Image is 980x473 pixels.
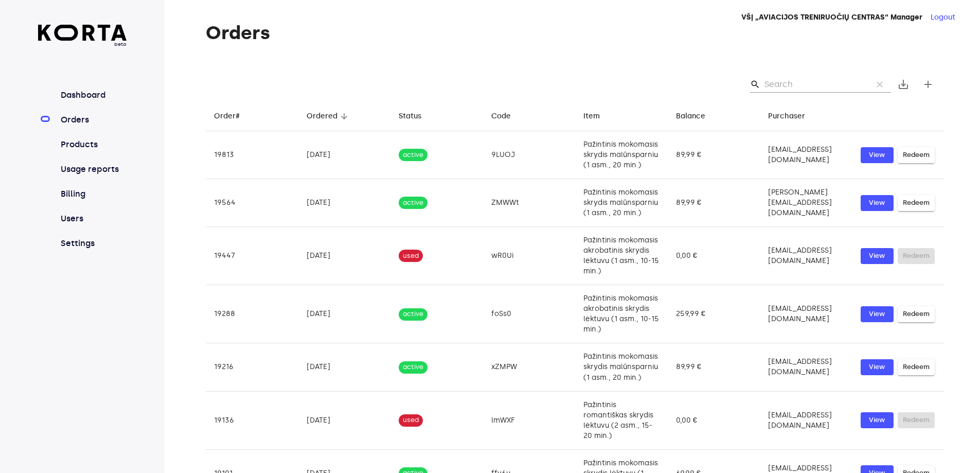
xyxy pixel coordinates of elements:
span: Purchaser [768,110,818,122]
td: 19447 [206,227,298,285]
td: 19288 [206,285,298,343]
input: Search [764,76,864,93]
td: 89,99 € [668,343,760,391]
div: Item [583,110,600,122]
td: Pažintinis mokomasis skrydis malūnsparniu (1 asm., 20 min.) [575,179,668,227]
span: active [399,362,427,372]
span: View [866,149,888,161]
td: [EMAIL_ADDRESS][DOMAIN_NAME] [760,227,852,285]
td: Pažintinis mokomasis skrydis malūnsparniu (1 asm., 20 min.) [575,343,668,391]
td: [DATE] [298,179,391,227]
td: [PERSON_NAME][EMAIL_ADDRESS][DOMAIN_NAME] [760,179,852,227]
td: wR0Ui [483,227,576,285]
button: Logout [931,12,955,23]
td: 9LUOJ [483,131,576,179]
button: Create new gift card [916,72,940,97]
button: View [861,306,894,322]
button: Redeem [898,359,935,375]
td: [EMAIL_ADDRESS][DOMAIN_NAME] [760,131,852,179]
td: Pažintinis mokomasis akrobatinis skrydis lėktuvu (1 asm., 10-15 min.) [575,285,668,343]
span: used [399,251,423,261]
td: 19136 [206,391,298,449]
span: Code [491,110,524,122]
td: [EMAIL_ADDRESS][DOMAIN_NAME] [760,343,852,391]
a: beta [38,25,127,48]
span: Redeem [903,149,930,161]
td: [EMAIL_ADDRESS][DOMAIN_NAME] [760,391,852,449]
td: foSs0 [483,285,576,343]
button: Redeem [898,306,935,322]
td: Pažintinis mokomasis akrobatinis skrydis lėktuvu (1 asm., 10-15 min.) [575,227,668,285]
td: lmWXF [483,391,576,449]
a: Usage reports [59,163,127,176]
td: [DATE] [298,227,391,285]
td: ZMWWt [483,179,576,227]
button: Redeem [898,147,935,163]
td: 89,99 € [668,131,760,179]
span: arrow_downward [340,112,349,121]
a: Dashboard [59,89,127,101]
span: Redeem [903,308,930,320]
div: Code [491,110,511,122]
td: [DATE] [298,131,391,179]
button: View [861,412,894,428]
div: Status [399,110,421,122]
div: Ordered [307,110,337,122]
span: beta [38,41,127,48]
a: Orders [59,114,127,126]
span: Redeem [903,197,930,209]
td: 0,00 € [668,391,760,449]
div: Purchaser [768,110,805,122]
td: [DATE] [298,391,391,449]
td: [EMAIL_ADDRESS][DOMAIN_NAME] [760,285,852,343]
td: Pažintinis mokomasis skrydis malūnsparniu (1 asm., 20 min.) [575,131,668,179]
button: View [861,147,894,163]
img: Korta [38,25,127,41]
a: Users [59,213,127,225]
span: Ordered [307,110,351,122]
span: View [866,361,888,373]
span: active [399,198,427,208]
td: 19216 [206,343,298,391]
span: Search [750,79,760,90]
span: View [866,197,888,209]
button: Export [891,72,916,97]
span: View [866,308,888,320]
button: View [861,359,894,375]
span: active [399,309,427,319]
td: [DATE] [298,285,391,343]
td: xZMPW [483,343,576,391]
strong: VŠĮ „AVIACIJOS TRENIRUOČIŲ CENTRAS“ Manager [741,13,922,22]
span: active [399,150,427,160]
span: Balance [676,110,719,122]
span: View [866,250,888,262]
td: 19813 [206,131,298,179]
span: View [866,414,888,426]
td: 89,99 € [668,179,760,227]
div: Balance [676,110,705,122]
div: Order# [214,110,240,122]
td: 19564 [206,179,298,227]
a: Billing [59,188,127,200]
button: View [861,195,894,211]
a: Products [59,138,127,151]
td: Pažintinis romantiškas skrydis lėktuvu (2 asm., 15-20 min.) [575,391,668,449]
span: Redeem [903,361,930,373]
span: save_alt [897,78,910,91]
h1: Orders [206,23,945,43]
span: Item [583,110,613,122]
td: [DATE] [298,343,391,391]
button: Redeem [898,195,935,211]
span: Order# [214,110,253,122]
td: 0,00 € [668,227,760,285]
span: Status [399,110,435,122]
td: 259,99 € [668,285,760,343]
a: Settings [59,237,127,250]
button: View [861,248,894,264]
